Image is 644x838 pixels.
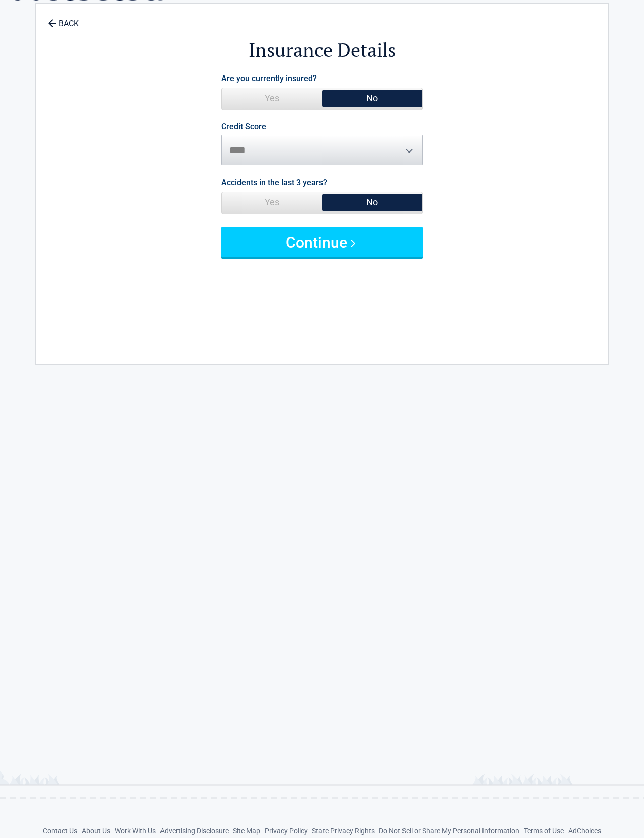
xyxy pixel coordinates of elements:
[221,123,266,131] label: Credit Score
[322,88,422,108] span: No
[160,827,229,835] a: Advertising Disclosure
[222,192,322,212] span: Yes
[322,192,422,212] span: No
[46,10,81,28] a: BACK
[233,827,260,835] a: Site Map
[312,827,375,835] a: State Privacy Rights
[82,827,110,835] a: About Us
[379,827,519,835] a: Do Not Sell or Share My Personal Information
[221,176,327,189] label: Accidents in the last 3 years?
[524,827,564,835] a: Terms of Use
[568,827,601,835] a: AdChoices
[222,88,322,108] span: Yes
[221,227,423,257] button: Continue
[265,827,308,835] a: Privacy Policy
[43,827,77,835] a: Contact Us
[221,71,317,85] label: Are you currently insured?
[115,827,156,835] a: Work With Us
[91,37,553,63] h2: Insurance Details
